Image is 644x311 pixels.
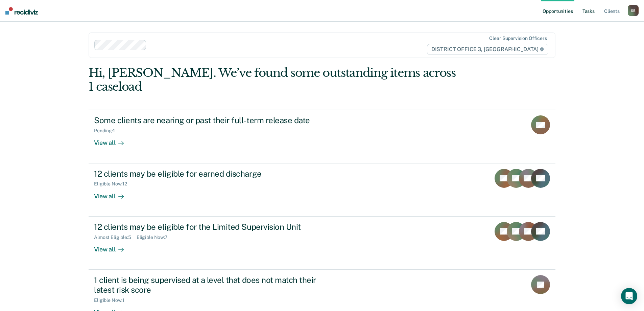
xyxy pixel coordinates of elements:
div: 12 clients may be eligible for earned discharge [94,169,331,179]
div: Almost Eligible : 5 [94,235,137,240]
div: Some clients are nearing or past their full-term release date [94,115,331,125]
div: View all [94,134,132,147]
div: Hi, [PERSON_NAME]. We’ve found some outstanding items across 1 caseload [89,66,462,94]
a: 12 clients may be eligible for the Limited Supervision UnitAlmost Eligible:5Eligible Now:7View all [89,217,555,270]
button: SB [628,5,639,16]
div: View all [94,240,132,253]
div: Pending : 1 [94,128,120,134]
a: Some clients are nearing or past their full-term release datePending:1View all [89,110,555,163]
div: 12 clients may be eligible for the Limited Supervision Unit [94,222,331,232]
div: Eligible Now : 1 [94,297,130,303]
div: 1 client is being supervised at a level that does not match their latest risk score [94,275,331,295]
div: Eligible Now : 12 [94,181,133,187]
div: Eligible Now : 7 [137,235,173,240]
div: S B [628,5,639,16]
div: View all [94,187,132,200]
span: DISTRICT OFFICE 3, [GEOGRAPHIC_DATA] [427,44,548,55]
div: Clear supervision officers [489,36,547,41]
a: 12 clients may be eligible for earned dischargeEligible Now:12View all [89,163,555,217]
img: Recidiviz [5,7,38,15]
div: Open Intercom Messenger [621,288,637,304]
